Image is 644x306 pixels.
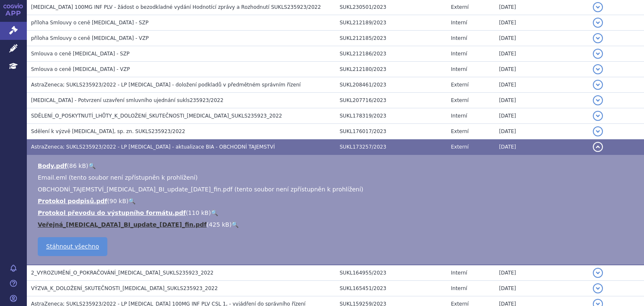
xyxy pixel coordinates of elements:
td: [DATE] [495,77,589,93]
td: [DATE] [495,46,589,62]
td: [DATE] [495,15,589,31]
span: Sdělení k výzvě ENHERTU, sp. zn. SUKLS235923/2022 [31,128,185,134]
span: OBCHODNÍ_TAJEMSTVÍ_[MEDICAL_DATA]_BI_update_[DATE]_fin.pdf (tento soubor není zpřístupněn k prohl... [38,186,364,193]
td: SUKL176017/2023 [335,124,447,139]
button: detail [593,80,603,90]
td: [DATE] [495,265,589,281]
li: ( ) [38,197,636,205]
span: 425 kB [209,221,229,228]
td: SUKL178319/2023 [335,108,447,124]
td: SUKL207716/2023 [335,93,447,108]
span: 86 kB [69,162,86,169]
td: SUKL212185/2023 [335,31,447,46]
span: Interní [451,113,467,119]
li: ( ) [38,162,636,170]
span: Externí [451,4,468,10]
span: ENHERTU 100MG INF PLV - žádost o bezodkladné vydání Hodnotící zprávy a Rozhodnutí SUKLS235923/2022 [31,4,321,10]
span: Smlouva o ceně ENHERTU - VZP [31,66,130,72]
a: Protokol podpisů.pdf [38,198,107,204]
td: [DATE] [495,93,589,108]
a: 🔍 [128,198,135,204]
span: Externí [451,82,468,88]
span: Interní [451,270,467,276]
button: detail [593,126,603,136]
span: VÝZVA_K_DOLOŽENÍ_SKUTEČNOSTI_ENHERTU_SUKLS235923_2022 [31,285,218,291]
span: Email.eml (tento soubor není zpřístupněn k prohlížení) [38,174,197,181]
td: SUKL208461/2023 [335,77,447,93]
td: [DATE] [495,62,589,77]
span: AstraZeneca; SUKLS235923/2022 - LP ENHERTU - aktualizace BIA - OBCHODNÍ TAJEMSTVÍ [31,144,275,150]
button: detail [593,33,603,43]
td: [DATE] [495,108,589,124]
td: SUKL165451/2023 [335,281,447,296]
button: detail [593,49,603,59]
span: ENHERTU - Potvrzení uzavření smluvního ujednání sukls235923/2022 [31,97,223,103]
td: SUKL173257/2023 [335,139,447,155]
button: detail [593,142,603,152]
span: 110 kB [188,209,209,216]
a: Stáhnout všechno [38,237,107,256]
button: detail [593,18,603,28]
span: Externí [451,128,468,134]
a: Veřejná_[MEDICAL_DATA]_BI_update_[DATE]_fin.pdf [38,221,207,228]
span: 2_VYROZUMĚNÍ_O_POKRAČOVÁNÍ_ENHERTU_SUKLS235923_2022 [31,270,213,276]
span: Interní [451,20,467,26]
span: Interní [451,285,467,291]
span: Interní [451,35,467,41]
td: SUKL212180/2023 [335,62,447,77]
span: AstraZeneca; SUKLS235923/2022 - LP ENHERTU - doložení podkladů v předmětném správním řízení [31,82,301,88]
a: 🔍 [211,209,218,216]
span: Smlouva o ceně ENHERTU - SZP [31,51,130,57]
span: Interní [451,66,467,72]
span: Externí [451,144,468,150]
span: Interní [451,51,467,57]
a: 🔍 [231,221,239,228]
span: příloha Smlouvy o ceně ENHERTU - SZP [31,20,148,26]
button: detail [593,268,603,278]
span: SDĚLENÍ_O_POSKYTNUTÍ_LHŮTY_K_DOLOŽENÍ_SKUTEČNOSTI_ENHERTU_SUKLS235923_2022 [31,113,282,119]
td: SUKL164955/2023 [335,265,447,281]
li: ( ) [38,209,636,217]
a: Protokol převodu do výstupního formátu.pdf [38,209,186,216]
span: Externí [451,97,468,103]
span: 90 kB [109,198,126,204]
button: detail [593,2,603,12]
button: detail [593,64,603,74]
button: detail [593,95,603,105]
span: příloha Smlouvy o ceně ENHERTU - VZP [31,35,149,41]
li: ( ) [38,220,636,229]
td: [DATE] [495,281,589,296]
td: [DATE] [495,124,589,139]
td: SUKL212189/2023 [335,15,447,31]
button: detail [593,283,603,293]
button: detail [593,111,603,121]
td: [DATE] [495,139,589,155]
a: Body.pdf [38,162,67,169]
td: SUKL212186/2023 [335,46,447,62]
a: 🔍 [88,162,96,169]
td: [DATE] [495,31,589,46]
